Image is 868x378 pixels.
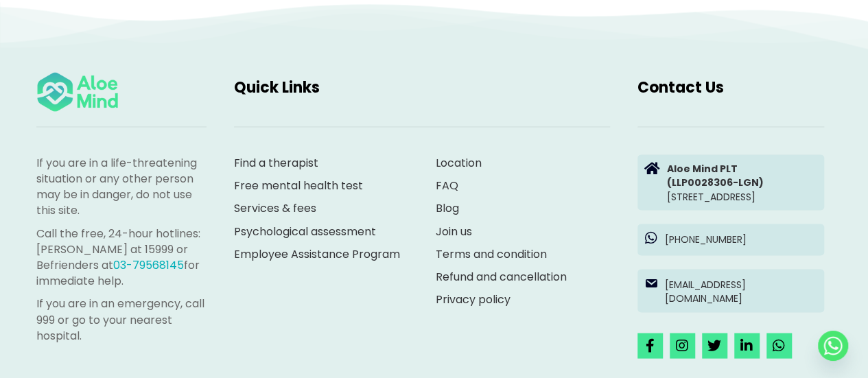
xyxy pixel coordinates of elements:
a: FAQ [436,177,458,193]
a: [EMAIL_ADDRESS][DOMAIN_NAME] [637,269,824,312]
span: Contact Us [637,77,724,98]
p: If you are in a life-threatening situation or any other person may be in danger, do not use this ... [36,154,207,218]
a: Free mental health test [234,177,363,193]
a: Privacy policy [436,291,511,307]
p: If you are in an emergency, call 999 or go to your nearest hospital. [36,295,207,343]
a: Aloe Mind PLT(LLP0028306-LGN)[STREET_ADDRESS] [637,154,824,210]
span: Quick Links [234,77,320,98]
p: Call the free, 24-hour hotlines: [PERSON_NAME] at 15999 or Befrienders at for immediate help. [36,225,207,289]
p: [PHONE_NUMBER] [665,232,817,246]
a: Find a therapist [234,154,318,170]
a: 03-79568145 [113,257,184,272]
a: Blog [436,200,459,215]
a: Terms and condition [436,246,547,261]
strong: (LLP0028306-LGN) [667,175,764,189]
strong: Aloe Mind PLT [667,161,738,175]
a: Whatsapp [818,331,848,361]
p: [STREET_ADDRESS] [667,161,817,203]
a: Refund and cancellation [436,268,567,284]
a: Location [436,154,482,170]
a: Services & fees [234,200,316,215]
a: [PHONE_NUMBER] [637,224,824,255]
a: Join us [436,223,472,239]
img: Aloe mind Logo [36,71,119,113]
a: Employee Assistance Program [234,246,400,261]
a: Psychological assessment [234,223,376,239]
p: [EMAIL_ADDRESS][DOMAIN_NAME] [665,277,817,305]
